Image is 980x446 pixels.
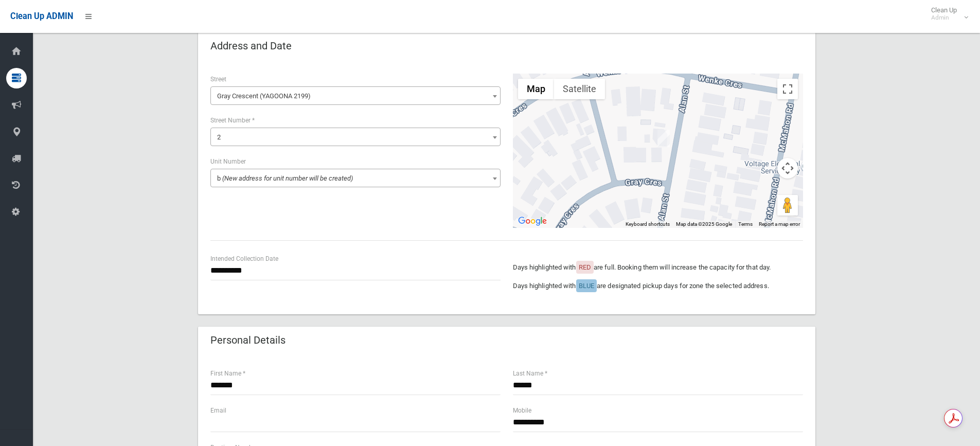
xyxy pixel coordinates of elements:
p: Days highlighted with are designated pickup days for zone the selected address. [513,280,803,292]
span: b [213,171,498,186]
header: Personal Details [198,330,298,350]
span: Gray Crescent (YAGOONA 2199) [210,86,501,105]
button: Keyboard shortcuts [626,221,670,228]
small: Admin [931,14,957,22]
a: Report a map error [759,221,800,227]
span: Map data ©2025 Google [676,221,732,227]
em: (New address for unit number will be created) [222,174,353,182]
span: Clean Up ADMIN [10,11,73,21]
button: Show satellite imagery [554,79,605,99]
span: 2 [210,128,501,146]
p: Days highlighted with are full. Booking them will increase the capacity for that day. [513,261,803,274]
img: Google [515,215,549,228]
span: b [210,169,501,187]
button: Map camera controls [777,158,798,179]
header: Address and Date [198,36,304,56]
button: Toggle fullscreen view [777,79,798,99]
span: RED [579,263,591,271]
button: Show street map [518,79,554,99]
a: Terms (opens in new tab) [738,221,753,227]
span: 2 [217,133,221,141]
span: BLUE [579,282,594,290]
span: 2 [213,130,498,145]
span: Gray Crescent (YAGOONA 2199) [213,89,498,103]
button: Drag Pegman onto the map to open Street View [777,195,798,216]
span: Clean Up [926,6,967,22]
span: b [217,174,353,182]
div: 2 Gray Crescent, YAGOONA NSW 2199 [657,130,670,147]
a: Open this area in Google Maps (opens a new window) [515,215,549,228]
